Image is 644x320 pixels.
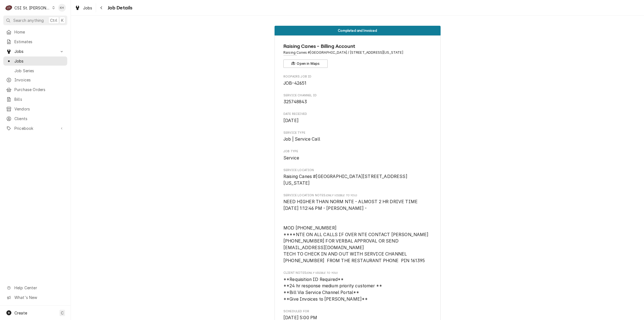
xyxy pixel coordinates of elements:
[3,27,67,37] a: Home
[283,60,328,68] button: Open in Maps
[283,276,431,303] span: [object Object]
[283,43,431,50] span: Name
[283,81,306,86] span: JOB-42651
[283,271,431,275] span: Client Notes
[283,112,431,116] span: Date Received
[283,93,431,105] div: Service Channel ID
[3,16,67,25] button: Search anythingCtrlK
[275,26,441,35] div: Status
[283,168,431,172] span: Service Location
[14,96,64,102] span: Bills
[14,87,64,92] span: Purchase Orders
[14,295,64,300] span: What's New
[283,155,299,161] span: Service
[73,3,95,12] a: Jobs
[61,310,64,316] span: C
[283,99,431,105] span: Service Channel ID
[283,277,382,302] span: **Requisition ID Required** **24 hr response medium priority customer ** **Bill Via Service Chann...
[14,285,64,291] span: Help Center
[283,136,320,142] span: Job | Service Call
[3,47,67,56] a: Go to Jobs
[61,17,64,23] span: K
[3,37,67,46] a: Estimates
[283,193,431,198] span: Service Location Notes
[306,271,338,274] span: (Only Visible to You)
[3,283,67,292] a: Go to Help Center
[5,4,13,12] div: C
[14,125,56,131] span: Pricebook
[283,198,431,264] span: [object Object]
[14,5,50,11] div: CSI St. [PERSON_NAME]
[283,173,431,186] span: Service Location
[283,174,407,186] span: Raising Canes #[GEOGRAPHIC_DATA][STREET_ADDRESS][US_STATE]
[13,17,44,23] span: Search anything
[283,112,431,124] div: Date Received
[283,131,431,143] div: Service Type
[83,5,92,11] span: Jobs
[283,199,430,263] span: NEED HIGHER THAN NORM NTE - ALMOST 2 HR DRIVE TIME [DATE] 1:12:46 PM - [PERSON_NAME] - MOD [PHONE...
[3,104,67,113] a: Vendors
[14,68,64,74] span: Job Series
[14,77,64,83] span: Invoices
[283,118,299,123] span: [DATE]
[14,29,64,35] span: Home
[97,3,106,12] button: Navigate back
[283,168,431,187] div: Service Location
[283,93,431,98] span: Service Channel ID
[3,56,67,66] a: Jobs
[14,48,56,54] span: Jobs
[338,29,377,32] span: Completed and Invoiced
[283,149,431,154] span: Job Type
[283,74,431,86] div: Roopairs Job ID
[283,136,431,143] span: Service Type
[283,309,431,314] span: Scheduled For
[283,155,431,161] span: Job Type
[3,95,67,104] a: Bills
[58,4,66,12] div: KH
[14,39,64,45] span: Estimates
[106,4,133,12] span: Job Details
[283,43,431,68] div: Client Information
[283,80,431,87] span: Roopairs Job ID
[283,193,431,264] div: [object Object]
[3,124,67,133] a: Go to Pricebook
[5,4,13,12] div: CSI St. Louis's Avatar
[3,293,67,302] a: Go to What's New
[3,85,67,94] a: Purchase Orders
[283,149,431,161] div: Job Type
[14,116,64,122] span: Clients
[283,74,431,79] span: Roopairs Job ID
[3,114,67,123] a: Clients
[58,4,66,12] div: Kelsey Hetlage's Avatar
[3,66,67,75] a: Job Series
[326,194,357,197] span: (Only Visible to You)
[3,75,67,84] a: Invoices
[14,311,27,315] span: Create
[283,271,431,302] div: [object Object]
[283,117,431,124] span: Date Received
[14,106,64,112] span: Vendors
[283,131,431,135] span: Service Type
[50,17,57,23] span: Ctrl
[283,50,431,55] span: Address
[14,58,64,64] span: Jobs
[283,99,307,104] span: 325748843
